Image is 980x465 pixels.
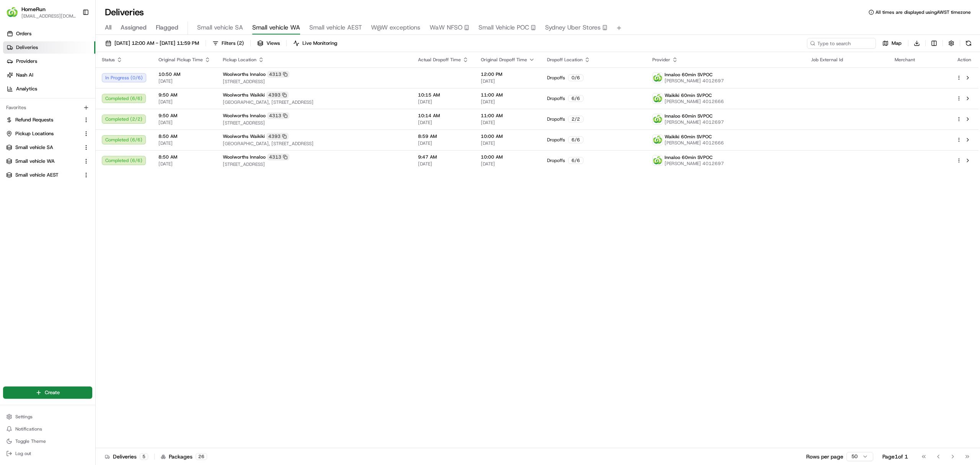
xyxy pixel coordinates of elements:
[481,140,535,146] span: [DATE]
[15,116,53,123] span: Refund Requests
[665,119,724,125] span: [PERSON_NAME] 4012697
[418,57,461,63] span: Actual Dropoff Time
[267,154,289,160] div: 4313
[223,71,266,77] span: Woolworths Innaloo
[302,40,337,47] span: Live Monitoring
[418,120,469,126] span: [DATE]
[309,23,362,32] span: Small vehicle AEST
[665,72,712,78] span: Innaloo 60min SVPOC
[418,99,469,105] span: [DATE]
[16,30,31,37] span: Orders
[16,58,37,65] span: Providers
[266,133,289,140] div: 4393
[547,116,565,122] span: Dropoffs
[3,386,92,399] button: Create
[3,102,92,114] div: Favorites
[16,85,37,92] span: Analytics
[21,5,46,13] button: HomeRun
[223,99,406,105] span: [GEOGRAPHIC_DATA], [STREET_ADDRESS]
[3,83,95,95] a: Analytics
[102,38,203,49] button: [DATE] 12:00 AM - [DATE] 11:59 PM
[223,79,406,85] span: [STREET_ADDRESS]
[481,120,535,126] span: [DATE]
[209,38,247,49] button: Filters(2)
[6,144,80,151] a: Small vehicle SA
[418,140,469,146] span: [DATE]
[879,38,905,49] button: Map
[16,72,33,79] span: Nash AI
[811,57,843,63] span: Job External Id
[665,78,724,84] span: [PERSON_NAME] 4012697
[875,9,971,15] span: All times are displayed using AWST timezone
[963,38,974,49] button: Refresh
[481,154,535,160] span: 10:00 AM
[481,71,535,77] span: 12:00 PM
[882,453,908,460] div: Page 1 of 1
[237,40,244,47] span: ( 2 )
[568,136,583,143] div: 6 / 6
[547,157,565,164] span: Dropoffs
[15,426,42,432] span: Notifications
[15,158,55,165] span: Small vehicle WA
[158,92,211,98] span: 9:50 AM
[418,133,469,139] span: 8:59 AM
[481,57,527,63] span: Original Dropoff Time
[653,114,663,124] img: ww.png
[665,134,712,140] span: Waikiki 60min SVPOC
[222,40,244,47] span: Filters
[3,411,92,422] button: Settings
[223,154,266,160] span: Woolworths Innaloo
[158,154,211,160] span: 8:50 AM
[653,135,663,145] img: ww.png
[21,13,76,19] button: [EMAIL_ADDRESS][DOMAIN_NAME]
[547,57,583,63] span: Dropoff Location
[158,57,203,63] span: Original Pickup Time
[223,120,406,126] span: [STREET_ADDRESS]
[15,130,54,137] span: Pickup Locations
[3,155,92,167] button: Small vehicle WA
[223,133,265,139] span: Woolworths Waikiki
[665,154,712,160] span: Innaloo 60min SVPOC
[158,120,211,126] span: [DATE]
[252,23,300,32] span: Small vehicle WA
[6,6,18,18] img: HomeRun
[3,128,92,140] button: Pickup Locations
[158,161,211,167] span: [DATE]
[15,438,46,444] span: Toggle Theme
[6,130,80,137] a: Pickup Locations
[45,389,60,396] span: Create
[665,160,724,167] span: [PERSON_NAME] 4012697
[15,144,53,151] span: Small vehicle SA
[418,92,469,98] span: 10:15 AM
[196,453,207,460] div: 26
[371,23,420,32] span: W@W exceptions
[161,453,207,460] div: Packages
[158,78,211,84] span: [DATE]
[3,448,92,459] button: Log out
[3,141,92,154] button: Small vehicle SA
[223,113,266,119] span: Woolworths Innaloo
[121,23,147,32] span: Assigned
[568,157,583,164] div: 6 / 6
[15,172,59,178] span: Small vehicle AEST
[223,141,406,147] span: [GEOGRAPHIC_DATA], [STREET_ADDRESS]
[6,158,80,165] a: Small vehicle WA
[223,57,256,63] span: Pickup Location
[665,92,712,98] span: Waikiki 60min SVPOC
[254,38,283,49] button: Views
[156,23,178,32] span: Flagged
[430,23,462,32] span: WaW NFSO
[481,133,535,139] span: 10:00 AM
[479,23,529,32] span: Small Vehicle POC
[197,23,243,32] span: Small vehicle SA
[653,156,663,165] img: ww.png
[895,57,915,63] span: Merchant
[807,38,876,49] input: Type to search
[665,113,712,119] span: Innaloo 60min SVPOC
[3,69,95,81] a: Nash AI
[105,6,144,18] h1: Deliveries
[665,140,724,146] span: [PERSON_NAME] 4012666
[652,57,670,63] span: Provider
[223,92,265,98] span: Woolworths Waikiki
